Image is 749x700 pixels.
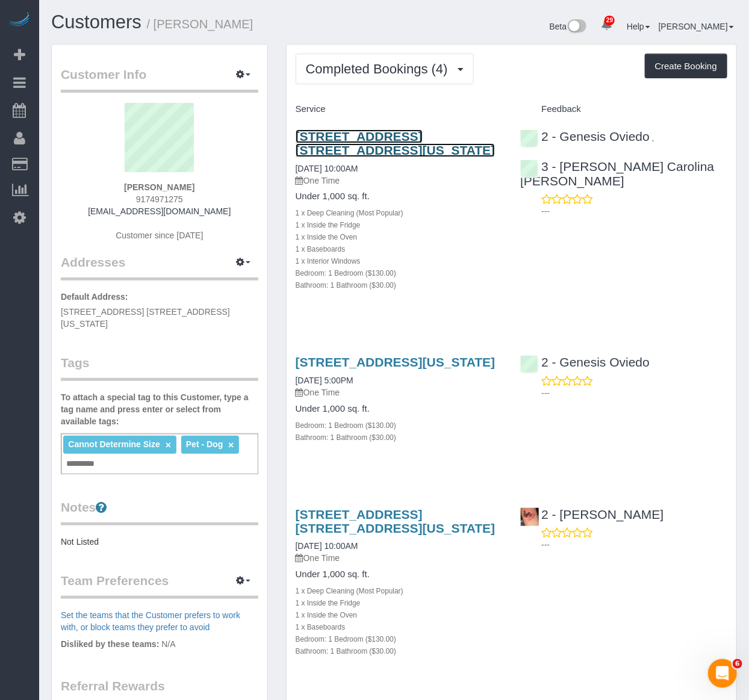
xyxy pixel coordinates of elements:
small: 1 x Deep Cleaning (Most Popular) [296,209,403,217]
p: One Time [296,386,503,398]
a: × [228,440,234,450]
small: 1 x Baseboards [296,245,346,253]
img: Automaid Logo [7,12,31,29]
label: Disliked by these teams: [61,638,159,650]
legend: Team Preferences [61,572,258,599]
label: Default Address: [61,291,128,303]
pre: Not Listed [61,536,258,548]
h4: Under 1,000 sq. ft. [296,404,503,414]
a: [STREET_ADDRESS] [STREET_ADDRESS][US_STATE] [296,507,496,535]
span: Cannot Determine Size [68,439,160,449]
p: --- [541,539,727,551]
a: Customers [51,11,141,33]
small: Bedroom: 1 Bedroom ($130.00) [296,635,396,643]
a: 29 [595,12,618,39]
a: × [166,440,171,450]
label: To attach a special tag to this Customer, type a tag name and press enter or select from availabl... [61,391,258,427]
a: [EMAIL_ADDRESS][DOMAIN_NAME] [88,206,231,216]
legend: Tags [61,354,258,381]
a: 3 - [PERSON_NAME] Carolina [PERSON_NAME] [520,160,714,188]
h4: Under 1,000 sq. ft. [296,191,503,202]
small: Bathroom: 1 Bathroom ($30.00) [296,281,396,290]
a: [STREET_ADDRESS][US_STATE] [296,355,496,369]
iframe: Intercom live chat [708,659,737,688]
p: --- [541,205,727,217]
p: One Time [296,175,503,187]
a: Beta [550,22,587,31]
a: [DATE] 5:00PM [296,376,353,385]
a: 2 - [PERSON_NAME] [520,507,664,521]
span: 6 [733,659,742,669]
span: Completed Bookings (4) [306,61,454,76]
span: [STREET_ADDRESS] [STREET_ADDRESS][US_STATE] [61,307,230,329]
h4: Feedback [520,104,727,114]
small: Bedroom: 1 Bedroom ($130.00) [296,421,396,430]
small: 1 x Inside the Fridge [296,599,361,607]
small: Bathroom: 1 Bathroom ($30.00) [296,647,396,655]
button: Completed Bookings (4) [296,54,474,84]
small: 1 x Deep Cleaning (Most Popular) [296,587,403,595]
a: [PERSON_NAME] [659,22,734,31]
h4: Service [296,104,503,114]
span: 9174971275 [136,194,183,204]
strong: [PERSON_NAME] [124,182,194,192]
span: Pet - Dog [186,439,223,449]
span: Customer since [DATE] [116,231,203,240]
small: 1 x Inside the Oven [296,611,357,619]
span: , [652,133,654,143]
a: Help [627,22,650,31]
small: 1 x Baseboards [296,623,346,631]
a: [STREET_ADDRESS] [STREET_ADDRESS][US_STATE] [296,129,496,157]
button: Create Booking [645,54,727,79]
small: Bathroom: 1 Bathroom ($30.00) [296,433,396,442]
legend: Notes [61,498,258,525]
p: One Time [296,552,503,564]
span: 29 [604,16,615,25]
legend: Customer Info [61,66,258,93]
a: 2 - Genesis Oviedo [520,355,650,369]
a: 2 - Genesis Oviedo [520,129,650,143]
a: Set the teams that the Customer prefers to work with, or block teams they prefer to avoid [61,610,240,632]
a: [DATE] 10:00AM [296,541,358,551]
small: Bedroom: 1 Bedroom ($130.00) [296,269,396,277]
img: New interface [567,19,586,35]
small: 1 x Interior Windows [296,257,361,265]
small: 1 x Inside the Oven [296,233,357,241]
small: / [PERSON_NAME] [147,17,253,31]
span: N/A [161,639,175,649]
img: 2 - Liz Febles [521,508,539,526]
small: 1 x Inside the Fridge [296,221,361,229]
p: --- [541,387,727,399]
a: [DATE] 10:00AM [296,164,358,173]
h4: Under 1,000 sq. ft. [296,569,503,580]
